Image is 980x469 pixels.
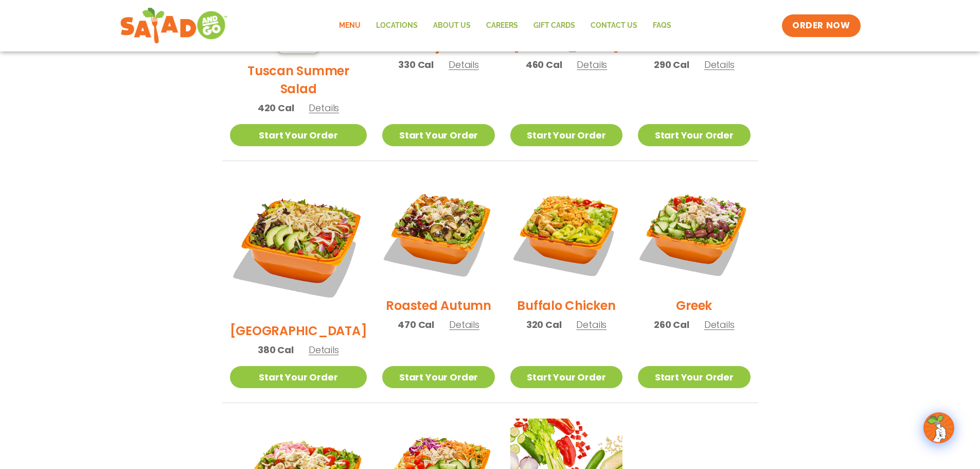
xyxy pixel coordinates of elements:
[782,14,860,37] a: ORDER NOW
[526,318,562,332] span: 320 Cal
[704,58,735,71] span: Details
[368,14,425,38] a: Locations
[449,58,479,71] span: Details
[258,343,294,357] span: 380 Cal
[398,318,434,332] span: 470 Cal
[924,413,953,442] img: wpChatIcon
[230,62,367,98] h2: Tuscan Summer Salad
[576,318,607,331] span: Details
[478,14,526,38] a: Careers
[792,20,850,32] span: ORDER NOW
[645,14,679,38] a: FAQs
[449,318,479,331] span: Details
[676,297,712,315] h2: Greek
[258,101,294,115] span: 420 Cal
[510,366,622,388] a: Start Your Order
[230,177,367,314] img: Product photo for BBQ Ranch Salad
[517,297,615,315] h2: Buffalo Chicken
[309,101,339,114] span: Details
[654,58,689,72] span: 290 Cal
[704,318,735,331] span: Details
[583,14,645,38] a: Contact Us
[230,366,367,388] a: Start Your Order
[510,124,622,146] a: Start Your Order
[331,14,368,38] a: Menu
[230,322,367,340] h2: [GEOGRAPHIC_DATA]
[382,124,494,146] a: Start Your Order
[654,318,689,332] span: 260 Cal
[638,366,750,388] a: Start Your Order
[386,297,491,315] h2: Roasted Autumn
[510,177,622,289] img: Product photo for Buffalo Chicken Salad
[331,14,679,38] nav: Menu
[526,14,583,38] a: GIFT CARDS
[526,58,562,72] span: 460 Cal
[309,343,339,356] span: Details
[120,5,228,46] img: new-SAG-logo-768×292
[382,366,494,388] a: Start Your Order
[382,177,494,289] img: Product photo for Roasted Autumn Salad
[638,124,750,146] a: Start Your Order
[577,58,607,71] span: Details
[638,177,750,289] img: Product photo for Greek Salad
[425,14,478,38] a: About Us
[230,124,367,146] a: Start Your Order
[398,58,434,72] span: 330 Cal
